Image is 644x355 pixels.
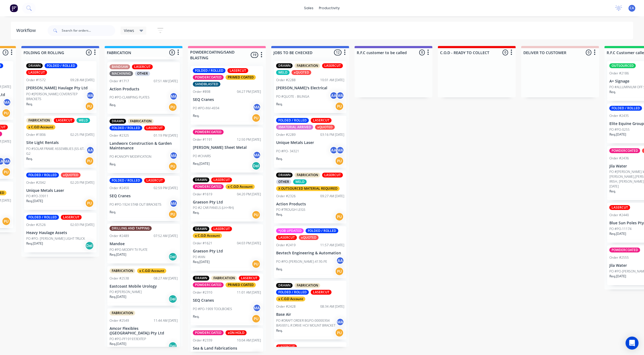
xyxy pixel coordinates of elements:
div: 08:27 AM [DATE] [154,276,178,281]
div: DRAWN [193,276,209,281]
div: DRAWN [276,283,293,288]
div: AA [330,91,338,100]
div: xQUOTED [292,70,311,75]
div: MA [253,103,261,111]
p: SEQ Cranes [110,194,178,198]
div: Order #1619 [193,192,212,197]
p: Action Products [276,202,344,206]
div: XMATERIAL ARRIVED [276,125,313,130]
p: PO #PO-1924 STAB OUT BRACKETS [110,202,161,207]
div: Open Intercom Messenger [626,337,639,350]
div: LASERCUT [26,70,47,75]
p: PO #PO-CLAMPING PLATES [110,95,150,100]
p: [PERSON_NAME] Haulage Pty Ltd [26,86,94,90]
p: Req. [276,267,283,272]
p: Landworx Construction & Garden Maintenance [110,141,178,150]
div: Order #2549 [110,318,129,323]
div: Order #2440 [609,213,629,218]
div: MA [3,98,11,106]
div: FABRICATION [110,311,135,315]
p: PO #PO-PF191933EXTEP [110,337,146,341]
p: PO #PO-[PERSON_NAME]-4130-PE [276,259,327,264]
div: DRAWNFABRICATIONLASERCUTWELDxQUOTEDOrder #228810:01 AM [DATE][PERSON_NAME]'s ElectricalPO #QUOTE ... [274,61,346,113]
div: *JOB UPDATEDFOLDED / ROLLEDLASERCUTxQUOTEDOrder #241911:57 AM [DATE]Bevtech Engineering & Automat... [274,226,346,278]
div: PU [85,102,94,111]
div: FOLDED / ROLLEDLASERCUTOrder #245002:59 PM [DATE]SEQ CranesPO #PO-1924 STAB OUT BRACKETSMAReq.PU [107,176,180,221]
div: Order #2289 [276,132,296,137]
div: DRAWN [276,63,293,68]
div: LASERCUT [144,178,165,183]
div: DRAWN [110,119,126,124]
div: FOLDED / ROLLEDLASERCUTXMATERIAL ARRIVEDxQUOTEDOrder #228903:16 PM [DATE]Unique Metals LaserPO #P... [274,116,346,168]
div: Order #2419 [276,243,296,248]
div: 02:03 PM [DATE] [70,222,94,227]
div: FOLDED / ROLLED [276,118,309,123]
div: x C.O.D Account [276,297,305,301]
div: Order #2325 [110,133,129,138]
p: Req. [26,102,33,107]
p: Req. [DATE] [26,241,43,246]
div: productivity [316,4,343,12]
div: X OUTSOURCED MATERIAL REQUIRED [276,186,340,191]
div: Order #1191 [193,137,212,142]
div: DRILLING AND TAPPING [110,226,152,231]
div: 02:25 PM [DATE] [70,132,94,137]
div: WELD [276,70,290,75]
div: DRAWNLASERCUTx C.O.D AccountOrder #162104:03 PM [DATE]Graeson Pty LtdPO #IANReq.[DATE]PU [191,224,263,271]
div: DRAWNFABRICATIONLASERCUTOTHERWELDX OUTSOURCED MATERIAL REQUIREDOrder #232609:27 AM [DATE]Action P... [274,170,346,224]
div: DRAWNFABRICATIONFOLDED / ROLLEDLASERCUTOrder #232501:19 PM [DATE]Landworx Construction & Garden M... [107,117,180,173]
p: Req. [609,189,616,194]
div: LASERCUT [276,235,297,240]
div: FABRICATION [295,63,320,68]
div: MA [86,91,94,100]
div: POWDERCOATED [193,282,224,287]
div: MA [336,146,344,154]
div: PU [335,157,344,165]
div: Order #2428 [276,304,296,309]
p: PO #PO-0255 [609,127,630,132]
p: Sea & Land Fabrications [193,346,261,351]
p: PO #2 CAR PANELS (LH+RH) [193,205,234,210]
div: PRIMED COATED [226,75,256,80]
p: Req. [193,113,199,118]
p: PO #[PERSON_NAME] [110,290,142,294]
div: Order #2450 [110,186,129,190]
div: xQUOTED [315,125,335,130]
div: 02:20 PM [DATE] [70,180,94,185]
div: MA [336,91,344,100]
div: Order #2310 [193,290,212,295]
p: PO #[PERSON_NAME] COVER/STEP BRACKETS [26,92,86,101]
div: *JOB UPDATED [276,228,304,233]
p: Req. [193,314,199,319]
p: Req. [609,90,616,94]
p: Graeson Pty Ltd [193,200,261,205]
div: FOLDED / ROLLEDLASERCUTOrder #252602:03 PM [DATE]Heavy Haulage AssetsPO #PO- [PERSON_NAME] LIGHT ... [24,213,97,252]
div: FOLDED / ROLLED [609,106,642,111]
div: 07:52 AM [DATE] [154,234,178,238]
div: PU [169,103,177,111]
div: xQUOTED [61,173,81,177]
p: Graeson Pty Ltd [193,249,261,254]
div: BANDSAW [110,64,130,69]
div: OUTSOURCED [609,63,636,68]
div: PU [252,314,260,323]
div: BANDSAWLASERCUTMACHININGOTHEROrder #171707:51 AM [DATE]Action ProductsPO #PO-CLAMPING PLATESMAReq.PU [107,62,180,114]
div: MA [170,152,178,160]
div: LASERCUT [322,63,343,68]
div: Order #2186 [609,71,629,76]
div: Order #1572 [26,78,46,83]
div: FOLDED / ROLLED [45,63,77,68]
div: Order #2326 [276,194,296,199]
div: x C.O.D Account [226,184,255,189]
div: Del [169,295,177,303]
div: xQUOTED [299,235,319,240]
p: Req. [276,328,283,333]
div: AA [336,257,344,265]
div: LASERCUT [132,64,153,69]
div: Del [252,162,260,170]
p: Req. [DATE] [609,132,626,137]
p: PO #QUOTE - BILINGA [276,94,309,99]
div: DRILLING AND TAPPINGOrder #248907:52 AM [DATE]MandoePO #PO-MODIFY TV PLATEReq.[DATE]Del [107,224,180,264]
p: Req. [26,156,33,161]
div: LASERCUT [227,68,248,73]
